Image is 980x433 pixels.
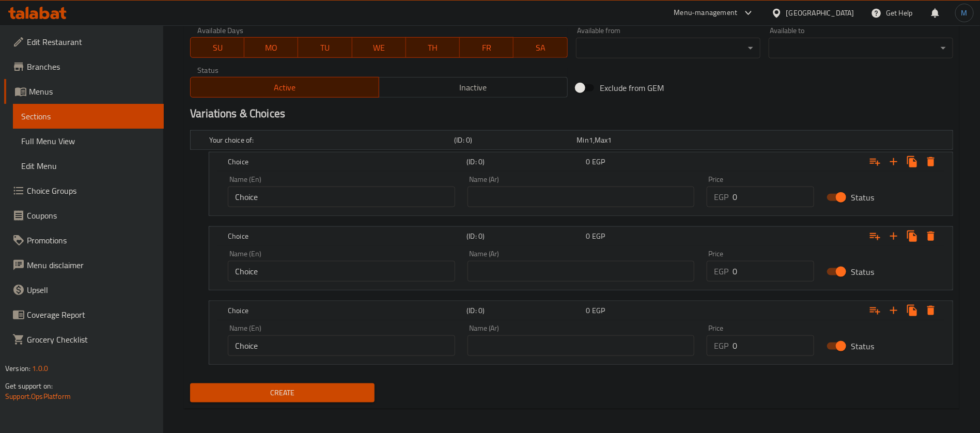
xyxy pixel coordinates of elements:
[4,203,164,228] a: Coupons
[589,133,593,147] span: 1
[922,301,940,320] button: Delete Choice
[714,265,728,277] p: EGP
[468,187,695,207] input: Enter name Ar
[209,152,953,171] div: Expand
[4,178,164,203] a: Choice Groups
[786,7,854,19] div: [GEOGRAPHIC_DATA]
[228,231,462,241] h5: Choice
[21,160,155,172] span: Edit Menu
[228,261,455,282] input: Enter name En
[27,308,155,321] span: Coverage Report
[29,85,155,98] span: Menus
[190,77,379,98] button: Active
[248,40,294,55] span: MO
[733,335,814,356] input: Please enter price
[714,339,728,352] p: EGP
[586,155,590,168] span: 0
[4,29,164,54] a: Edit Restaurant
[5,379,53,393] span: Get support on:
[21,135,155,147] span: Full Menu View
[190,383,375,403] button: Create
[586,229,590,243] span: 0
[27,234,155,246] span: Promotions
[866,227,884,245] button: Add choice group
[460,37,514,58] button: FR
[13,104,164,129] a: Sections
[851,191,874,204] span: Status
[198,386,366,399] span: Create
[32,362,48,375] span: 1.0.0
[903,301,922,320] button: Clone new choice
[851,340,874,352] span: Status
[884,227,903,245] button: Add new choice
[410,40,456,55] span: TH
[356,40,402,55] span: WE
[466,157,582,167] h5: (ID: 0)
[866,301,884,320] button: Add choice group
[4,253,164,277] a: Menu disclaimer
[4,79,164,104] a: Menus
[209,301,953,320] div: Expand
[454,135,572,145] h5: (ID: 0)
[884,152,903,171] button: Add new choice
[714,191,728,203] p: EGP
[27,184,155,197] span: Choice Groups
[27,209,155,222] span: Coupons
[468,261,695,282] input: Enter name Ar
[851,266,874,278] span: Status
[4,277,164,302] a: Upsell
[27,259,155,271] span: Menu disclaimer
[961,7,968,19] span: M
[244,37,298,58] button: MO
[209,227,953,245] div: Expand
[27,284,155,296] span: Upsell
[4,54,164,79] a: Branches
[298,37,352,58] button: TU
[769,38,953,58] div: ​
[922,152,940,171] button: Delete Choice
[903,152,922,171] button: Clone new choice
[190,106,953,121] h2: Variations & Choices
[592,155,605,168] span: EGP
[352,37,406,58] button: WE
[866,152,884,171] button: Add choice group
[13,153,164,178] a: Edit Menu
[464,40,509,55] span: FR
[27,333,155,346] span: Grocery Checklist
[27,36,155,48] span: Edit Restaurant
[518,40,563,55] span: SA
[884,301,903,320] button: Add new choice
[5,390,71,403] a: Support.OpsPlatform
[383,80,564,95] span: Inactive
[195,80,375,95] span: Active
[466,231,582,241] h5: (ID: 0)
[466,305,582,316] h5: (ID: 0)
[195,40,240,55] span: SU
[228,157,462,167] h5: Choice
[903,227,922,245] button: Clone new choice
[27,60,155,73] span: Branches
[514,37,567,58] button: SA
[209,135,450,145] h5: Your choice of:
[733,187,814,207] input: Please enter price
[674,7,738,19] div: Menu-management
[4,228,164,253] a: Promotions
[922,227,940,245] button: Delete Choice
[190,37,244,58] button: SU
[4,327,164,352] a: Grocery Checklist
[228,187,455,207] input: Enter name En
[733,261,814,282] input: Please enter price
[191,131,953,149] div: Expand
[608,133,612,147] span: 1
[595,133,608,147] span: Max
[302,40,348,55] span: TU
[13,129,164,153] a: Full Menu View
[592,304,605,317] span: EGP
[586,304,590,317] span: 0
[228,335,455,356] input: Enter name En
[4,302,164,327] a: Coverage Report
[379,77,568,98] button: Inactive
[406,37,460,58] button: TH
[576,38,760,58] div: ​
[600,82,664,94] span: Exclude from GEM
